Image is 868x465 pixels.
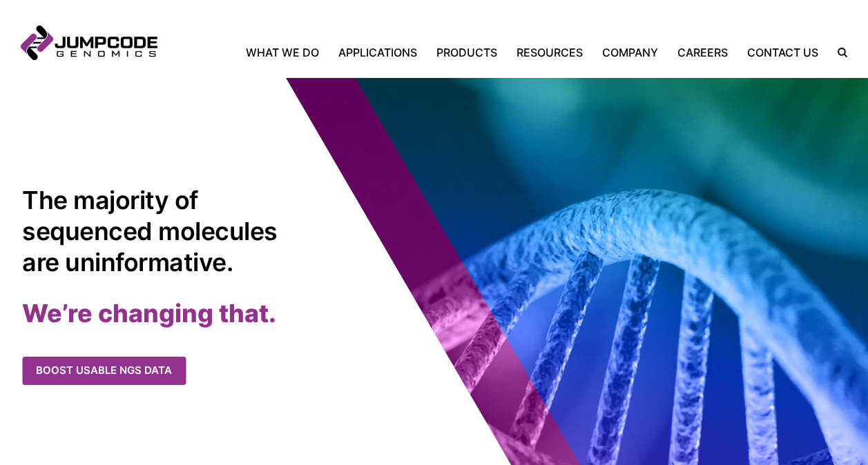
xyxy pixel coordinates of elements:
a: Careers [668,44,737,61]
a: Products [427,44,507,61]
label: Search the site. [828,48,847,57]
a: What We Do [246,44,329,61]
a: Boost usable NGS data [22,357,186,385]
nav: Primary Navigation [157,44,828,61]
a: Contact Us [737,44,828,61]
a: Resources [507,44,592,61]
h2: We’re changing that. [22,298,456,329]
a: Applications [329,44,427,61]
h1: The majority of sequenced molecules are uninformative. [22,185,316,277]
a: Company [592,44,668,61]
